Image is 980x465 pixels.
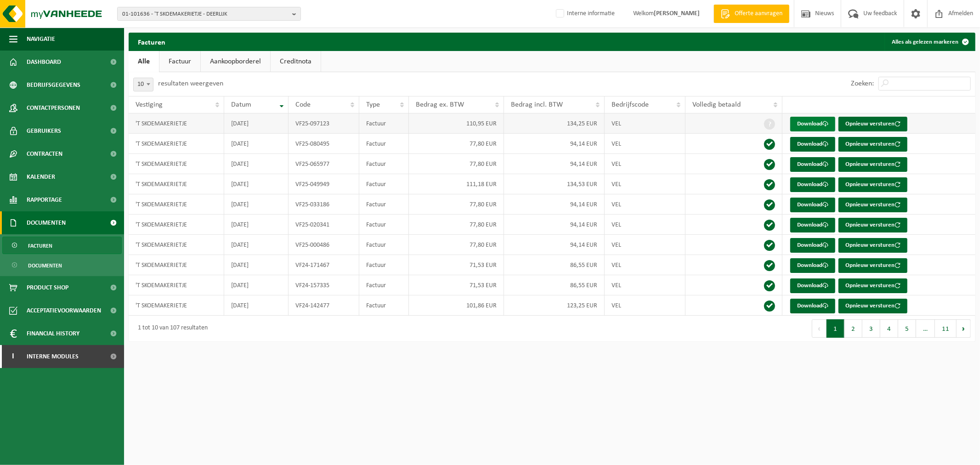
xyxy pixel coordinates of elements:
td: 134,53 EUR [504,174,605,194]
span: 10 [133,78,153,91]
td: VF24-142477 [289,295,360,316]
button: Next [957,319,971,338]
td: 71,53 EUR [409,275,504,295]
span: Gebruikers [27,119,61,142]
span: Bedrijfscode [612,101,649,108]
span: Code [295,101,311,108]
td: 94,14 EUR [504,134,605,154]
span: Type [366,101,380,108]
span: Contracten [27,142,62,165]
span: Bedrijfsgegevens [27,74,80,96]
span: Bedrag ex. BTW [416,101,464,108]
td: 'T SKOEMAKERIETJE [129,174,224,194]
button: 2 [844,319,862,338]
td: 'T SKOEMAKERIETJE [129,134,224,154]
span: Facturen [28,237,52,255]
td: [DATE] [224,113,289,134]
td: 94,14 EUR [504,235,605,255]
td: 94,14 EUR [504,194,605,215]
span: Dashboard [27,51,61,74]
span: Documenten [28,257,62,274]
label: Interne informatie [554,7,615,21]
td: Factuur [359,255,408,275]
a: Documenten [2,256,122,274]
a: Download [790,278,835,293]
td: 'T SKOEMAKERIETJE [129,194,224,215]
button: Opnieuw versturen [838,299,907,313]
button: Opnieuw versturen [838,117,907,131]
td: 77,80 EUR [409,154,504,174]
a: Offerte aanvragen [714,5,789,23]
td: Factuur [359,134,408,154]
td: VF25-097123 [289,113,360,134]
td: 94,14 EUR [504,154,605,174]
div: 1 tot 10 van 107 resultaten [133,320,208,337]
a: Download [790,137,835,152]
a: Download [790,177,835,192]
td: Factuur [359,154,408,174]
span: I [9,345,17,368]
button: Alles als gelezen markeren [884,33,974,51]
td: 111,18 EUR [409,174,504,194]
td: 77,80 EUR [409,235,504,255]
span: Offerte aanvragen [732,9,785,18]
td: VF24-157335 [289,275,360,295]
td: 'T SKOEMAKERIETJE [129,255,224,275]
td: VEL [605,174,685,194]
a: Creditnota [271,51,321,72]
td: Factuur [359,295,408,316]
h2: Facturen [129,33,175,51]
td: Factuur [359,215,408,235]
td: Factuur [359,174,408,194]
td: VEL [605,215,685,235]
label: resultaten weergeven [158,80,223,87]
td: [DATE] [224,215,289,235]
button: 11 [935,319,957,338]
button: Opnieuw versturen [838,137,907,152]
a: Download [790,218,835,232]
td: [DATE] [224,174,289,194]
button: Opnieuw versturen [838,218,907,232]
td: Factuur [359,113,408,134]
span: Contactpersonen [27,96,80,119]
button: 3 [862,319,880,338]
span: Product Shop [27,276,68,299]
td: 'T SKOEMAKERIETJE [129,275,224,295]
span: Interne modules [27,345,79,368]
td: [DATE] [224,194,289,215]
td: [DATE] [224,235,289,255]
td: 94,14 EUR [504,215,605,235]
td: [DATE] [224,154,289,174]
td: Factuur [359,275,408,295]
button: Opnieuw versturen [838,278,907,293]
span: Volledig betaald [692,101,741,108]
a: Download [790,299,835,313]
td: VEL [605,113,685,134]
td: VEL [605,235,685,255]
td: 123,25 EUR [504,295,605,316]
button: Opnieuw versturen [838,258,907,273]
td: VEL [605,134,685,154]
td: 110,95 EUR [409,113,504,134]
td: 'T SKOEMAKERIETJE [129,215,224,235]
span: 01-101636 - 'T SKOEMAKERIETJE - DEERLIJK [122,7,289,21]
button: 5 [898,319,916,338]
span: Vestiging [136,101,163,108]
span: Datum [231,101,251,108]
td: 77,80 EUR [409,215,504,235]
span: Navigatie [27,28,55,51]
strong: [PERSON_NAME] [654,10,700,17]
span: Documenten [27,211,66,234]
span: Rapportage [27,188,62,211]
a: Alle [129,51,159,72]
a: Download [790,238,835,253]
td: [DATE] [224,295,289,316]
button: Opnieuw versturen [838,157,907,172]
td: VF25-065977 [289,154,360,174]
td: [DATE] [224,134,289,154]
td: 101,86 EUR [409,295,504,316]
td: VF25-033186 [289,194,360,215]
td: VEL [605,194,685,215]
span: Kalender [27,165,55,188]
a: Factuur [159,51,200,72]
